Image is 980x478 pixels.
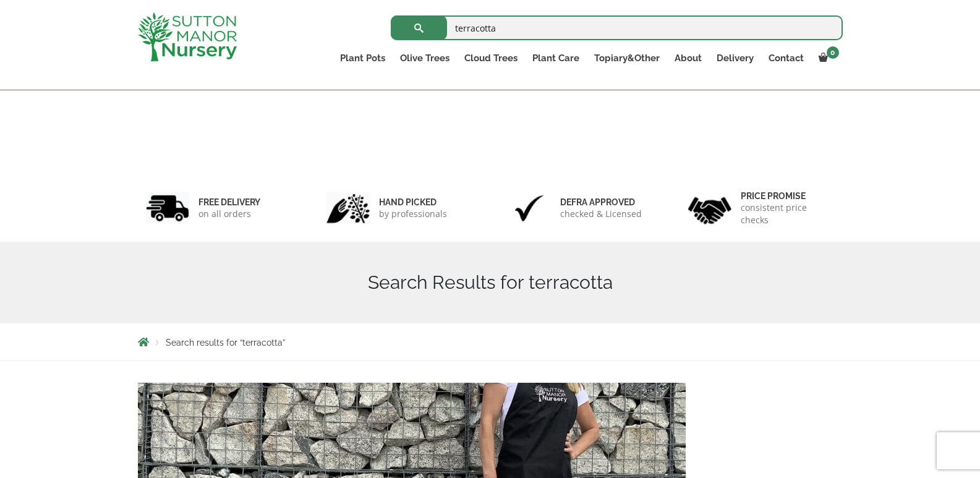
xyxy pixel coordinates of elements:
[560,197,642,208] h6: Defra approved
[457,49,525,67] a: Cloud Trees
[525,49,587,67] a: Plant Care
[198,208,260,220] p: on all orders
[761,49,811,67] a: Contact
[811,49,843,67] a: 0
[709,49,761,67] a: Delivery
[146,192,189,224] img: 1.jpg
[379,197,447,208] h6: hand picked
[508,192,551,224] img: 3.jpg
[741,190,835,202] h6: Price promise
[326,192,370,224] img: 2.jpg
[333,49,393,67] a: Plant Pots
[688,189,731,227] img: 4.jpg
[827,46,839,59] span: 0
[741,202,835,226] p: consistent price checks
[138,337,843,347] nav: Breadcrumbs
[198,197,260,208] h6: FREE DELIVERY
[560,208,642,220] p: checked & Licensed
[138,12,237,61] img: logo
[166,338,285,348] span: Search results for “terracotta”
[379,208,447,220] p: by professionals
[393,49,457,67] a: Olive Trees
[587,49,667,67] a: Topiary&Other
[138,271,843,294] h1: Search Results for terracotta
[391,15,843,40] input: Search...
[667,49,709,67] a: About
